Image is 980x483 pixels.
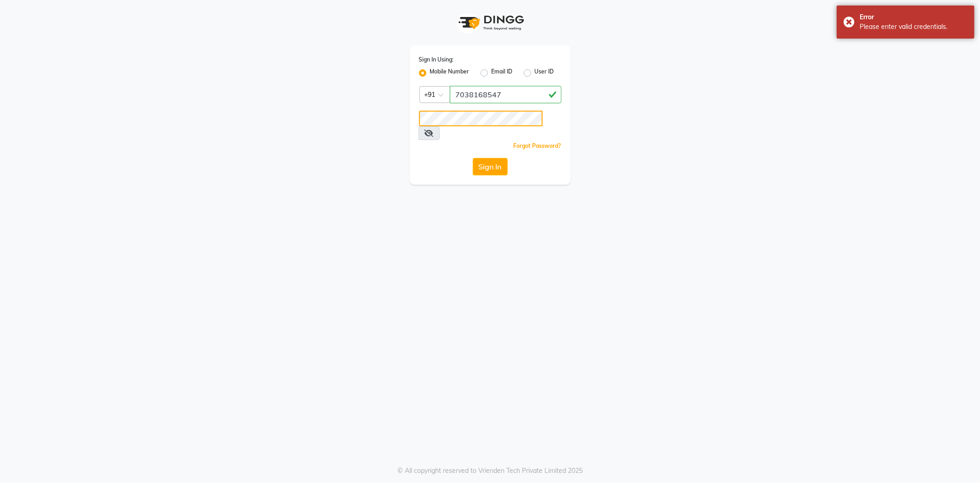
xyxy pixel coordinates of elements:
label: User ID [535,67,554,79]
button: Sign In [473,158,508,175]
label: Mobile Number [430,67,470,79]
img: logo1.svg [453,9,527,36]
label: Sign In Using: [419,56,454,64]
label: Email ID [492,67,513,79]
div: Please enter valid credentials. [860,22,968,32]
input: Username [419,111,543,126]
div: Error [860,12,968,22]
input: Username [450,86,561,103]
a: Forgot Password? [514,142,561,149]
